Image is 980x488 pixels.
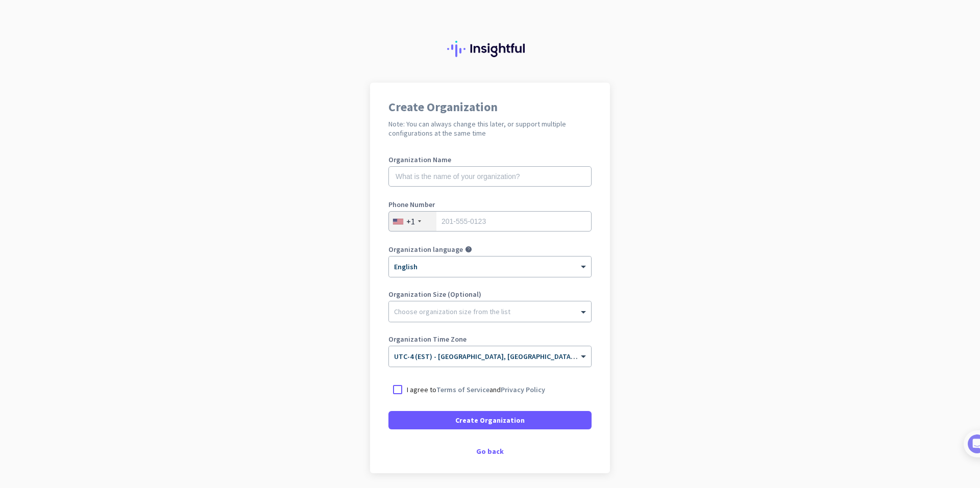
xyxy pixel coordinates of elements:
a: Privacy Policy [501,385,545,394]
label: Phone Number [388,201,592,208]
p: I agree to and [407,384,545,395]
h1: Create Organization [388,101,592,113]
input: What is the name of your organization? [388,166,592,187]
input: 201-555-0123 [388,211,592,232]
button: Create Organization [388,411,592,429]
div: +1 [406,216,415,226]
label: Organization language [388,246,463,253]
label: Organization Name [388,156,592,163]
div: Go back [388,448,592,455]
a: Terms of Service [436,385,489,394]
span: Create Organization [455,415,525,425]
label: Organization Size (Optional) [388,291,592,298]
label: Organization Time Zone [388,336,592,343]
h2: Note: You can always change this later, or support multiple configurations at the same time [388,119,592,138]
i: help [465,246,472,253]
img: Insightful [447,41,533,57]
